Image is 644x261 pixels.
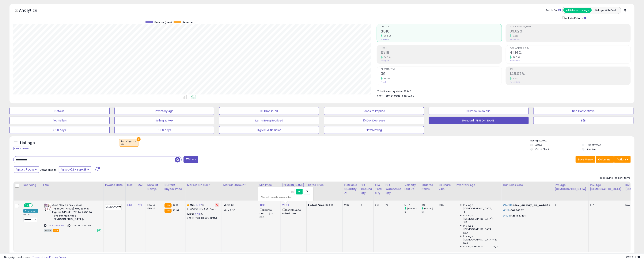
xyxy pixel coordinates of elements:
[187,203,219,210] div: %
[510,81,520,83] small: Prev: 138.41%
[127,203,133,207] a: 5.64
[422,183,436,191] div: Ordered Items
[590,203,621,207] div: 217
[377,89,628,93] li: $1,246
[195,203,202,207] a: 117.02
[598,158,610,161] span: Columns
[44,203,101,232] div: ASIN:
[464,231,468,235] span: N/A
[503,209,509,212] span: #215
[44,203,51,211] img: 51f1giE8XWL._SL40_.jpg
[324,117,424,124] button: 30 Day Decrease
[184,156,198,163] button: Filters
[381,29,502,34] h2: $818
[464,241,468,245] span: N/A
[536,143,543,147] label: Active
[383,56,391,59] small: 94.66%
[187,212,194,216] b: Max:
[165,209,172,213] small: FBA
[464,235,498,241] span: Inv. Age [DEMOGRAPHIC_DATA]-180:
[344,183,357,191] div: Fulfillable Quantity
[533,117,634,124] button: B2B
[512,56,521,59] small: 28.56%
[165,183,184,191] div: Current Buybox Price
[381,38,389,41] small: Prev: $429
[377,94,407,97] b: Short Term Storage Fees:
[43,183,102,187] div: Title
[464,210,465,214] span: 4
[503,183,552,187] div: Cur Sales Rank
[576,156,595,163] button: Save View
[510,50,631,56] h2: 41.14%
[530,139,634,143] p: Listing States:
[512,77,518,80] small: 4.81%
[20,140,35,146] h5: Listings
[381,47,502,49] span: Profit
[219,107,319,115] button: BB Drop in 7d
[464,221,467,224] span: 217
[282,203,289,207] a: 20.99
[503,214,510,217] span: #404
[512,35,518,37] small: 2.01%
[114,117,214,124] button: Selling @ Max
[32,255,49,259] a: Terms of Use
[308,203,325,207] b: Listed Price:
[596,156,614,163] button: Columns
[186,182,222,201] th: The percentage added to the cost of goods (COGS) that forms the calculator for Min & Max prices.
[381,26,502,28] span: Revenue
[510,29,631,34] h2: 39.02%
[147,183,161,191] div: Num of Comp.
[223,209,230,212] strong: Max:
[422,210,437,214] div: 21
[592,8,620,13] button: Listings With Cost
[219,126,319,134] button: High BB & No Sales
[223,209,255,212] p: 8.30
[546,9,561,12] div: Totals For
[219,117,319,124] button: Items Being Repriced
[19,168,34,171] span: Last 7 Days
[147,203,160,207] div: FBA: 4
[23,183,40,187] div: Repricing
[19,8,44,14] h5: Analytics
[511,209,524,212] span: 166507011
[383,77,390,80] small: 85.71%
[24,204,29,207] span: ON
[52,203,98,222] b: Just Play Disney Junior [PERSON_NAME] Mouse Mini Figures 5 Pack, 1.75" to 2.75" Tall; Toys for Ki...
[381,60,389,62] small: Prev: $164
[187,183,220,187] div: Markup on Cost
[147,207,160,210] div: FBM: 0
[510,47,631,49] span: Avg. Buybox Share
[324,107,424,115] button: Needs to Reprice
[439,183,453,191] div: BB Share 24h.
[510,68,631,71] span: ROI
[121,140,137,146] span: Repricing state :
[377,90,403,93] b: Total Inventory Value:
[386,183,401,195] div: FBA Warehouse Qty
[510,38,520,41] small: Prev: 38.25%
[4,255,66,259] div: seller snap | |
[282,208,304,215] div: Disable auto adjust max
[23,209,38,213] div: Amazon AI *
[259,203,266,207] a: 18.99
[494,245,498,248] span: N/A
[172,203,179,207] span: 16.99
[381,72,502,77] h2: 39
[456,183,500,187] div: Inventory Age
[13,147,30,150] div: Clear All Filters
[407,207,417,210] small: (85.67%)
[259,183,279,187] div: Min Price
[515,203,550,207] span: toy_display_on_website
[590,183,622,191] div: Inv. Age [DEMOGRAPHIC_DATA]
[464,224,498,231] span: Inv. Age [DEMOGRAPHIC_DATA]:
[587,148,597,151] label: Archived
[44,229,52,232] span: All listings currently available for purchase on Amazon
[165,203,172,208] small: FBA
[405,183,419,191] div: Velocity Last 7d
[194,212,201,216] a: 147.16
[587,143,601,147] label: Deactivated
[127,183,134,187] div: Cost
[405,203,420,207] div: 5.57
[383,35,392,37] small: 90.85%
[187,212,219,219] div: %
[223,203,255,207] p: 6.60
